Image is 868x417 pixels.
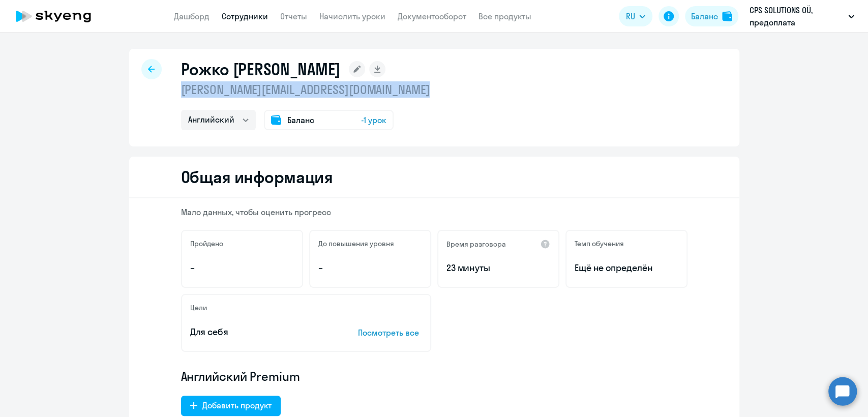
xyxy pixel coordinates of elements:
a: Сотрудники [222,11,268,21]
button: Добавить продукт [181,396,281,416]
span: Английский Premium [181,368,300,384]
button: CPS SOLUTIONS OÜ, предоплата [744,4,859,28]
p: – [190,261,294,275]
h5: Время разговора [446,240,506,249]
h5: До повышения уровня [318,239,394,248]
h5: Темп обучения [575,239,624,248]
p: CPS SOLUTIONS OÜ, предоплата [750,4,844,28]
h5: Пройдено [190,239,223,248]
h5: Цели [190,303,207,312]
p: Мало данных, чтобы оценить прогресс [181,206,687,218]
span: Ещё не определён [575,261,678,275]
div: Добавить продукт [202,399,272,411]
a: Дашборд [174,11,209,21]
a: Отчеты [280,11,307,21]
p: Посмотреть все [358,326,422,339]
a: Все продукты [478,11,531,21]
div: Баланс [691,10,718,22]
p: 23 минуты [446,261,550,275]
button: Балансbalance [685,6,738,26]
span: Баланс [287,114,314,126]
button: RU [619,6,652,26]
h2: Общая информация [181,167,333,187]
p: [PERSON_NAME][EMAIL_ADDRESS][DOMAIN_NAME] [181,81,430,98]
img: balance [722,11,732,21]
span: RU [626,10,635,22]
a: Начислить уроки [319,11,385,21]
a: Документооборот [398,11,466,21]
p: – [318,261,422,275]
span: -1 урок [361,114,386,126]
h1: Рожко [PERSON_NAME] [181,59,341,79]
p: Для себя [190,325,326,339]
